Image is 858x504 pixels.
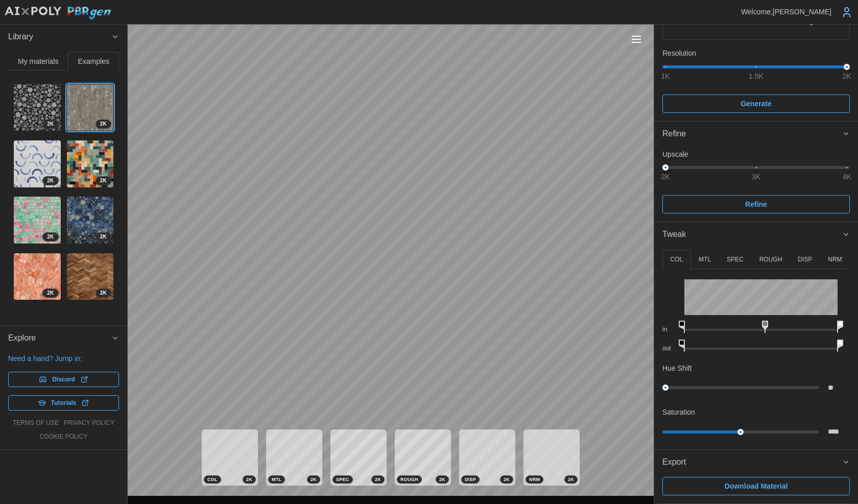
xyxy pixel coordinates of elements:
[8,395,119,411] a: Tutorials
[662,407,695,417] p: Saturation
[741,95,772,112] span: Generate
[66,140,114,188] a: 7fsCwJiRL3kBdwDnQniT2K
[662,149,850,159] p: Upscale
[67,253,114,300] img: 7W30H3GteWHjCkbJfp3T
[47,120,54,128] span: 2 K
[78,58,109,65] span: Examples
[66,253,114,301] a: 7W30H3GteWHjCkbJfp3T2K
[662,325,676,334] p: in
[741,7,831,17] p: Welcome, [PERSON_NAME]
[13,84,61,132] a: KVb5AZZcm50jiSgLad2X2K
[727,255,744,264] p: SPEC
[207,476,218,483] span: COL
[13,196,61,244] a: rmQvcRwbNSCJEe6pTfJC2K
[100,289,107,297] span: 2 K
[662,195,850,213] button: Refine
[13,419,59,427] a: terms of use
[400,476,418,483] span: ROUGH
[654,222,858,247] button: Tweak
[375,476,381,483] span: 2 K
[654,147,858,222] div: Refine
[67,84,114,131] img: ngI1gUpNHaJX3lyJoShn
[8,25,111,50] span: Library
[100,120,107,128] span: 2 K
[67,197,114,244] img: 3E0UQC95wUp78nkCzAdU
[504,476,510,483] span: 2 K
[654,247,858,449] div: Tweak
[662,48,850,58] p: Resolution
[39,433,87,441] a: cookie policy
[529,476,540,483] span: NRM
[662,222,842,247] span: Tweak
[100,177,107,185] span: 2 K
[662,128,842,140] div: Refine
[725,477,788,495] span: Download Material
[272,476,281,483] span: MTL
[47,233,54,241] span: 2 K
[662,94,850,113] button: Generate
[699,255,711,264] p: MTL
[654,450,858,475] button: Export
[759,255,782,264] p: ROUGH
[66,84,114,132] a: ngI1gUpNHaJX3lyJoShn2K
[13,253,61,301] a: nNLoz7BvrHNDGsIkGEWe2K
[662,363,692,373] p: Hue Shift
[13,140,61,188] a: 3lq3cu2JvZiq5bUSymgG2K
[465,476,476,483] span: DISP
[18,58,58,65] span: My materials
[8,372,119,387] a: Discord
[336,476,349,483] span: SPEC
[246,476,252,483] span: 2 K
[66,196,114,244] a: 3E0UQC95wUp78nkCzAdU2K
[8,353,119,364] p: Need a hand? Jump in:
[51,396,77,410] span: Tutorials
[14,140,61,187] img: 3lq3cu2JvZiq5bUSymgG
[52,372,75,387] span: Discord
[64,419,114,427] a: privacy policy
[629,32,643,46] button: Toggle viewport controls
[47,289,54,297] span: 2 K
[745,196,767,213] span: Refine
[4,6,111,20] img: AIxPoly PBRgen
[67,140,114,187] img: 7fsCwJiRL3kBdwDnQniT
[14,197,61,244] img: rmQvcRwbNSCJEe6pTfJC
[311,476,317,483] span: 2 K
[654,122,858,147] button: Refine
[14,84,61,131] img: KVb5AZZcm50jiSgLad2X
[798,255,812,264] p: DISP
[670,255,683,264] p: COL
[14,253,61,300] img: nNLoz7BvrHNDGsIkGEWe
[662,344,676,353] p: out
[828,255,842,264] p: NRM
[100,233,107,241] span: 2 K
[47,177,54,185] span: 2 K
[568,476,574,483] span: 2 K
[662,450,842,475] span: Export
[662,477,850,495] button: Download Material
[8,326,111,351] span: Explore
[439,476,445,483] span: 2 K
[654,474,858,503] div: Export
